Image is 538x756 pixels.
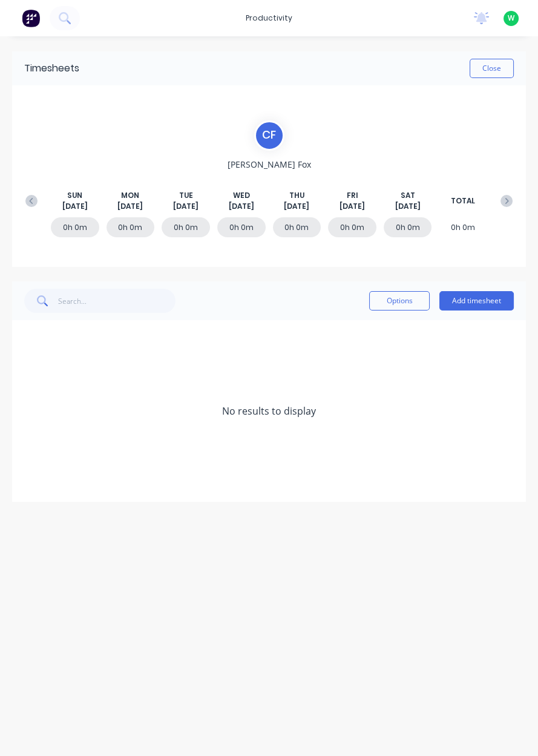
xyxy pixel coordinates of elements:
[121,190,139,201] span: MON
[384,217,432,237] div: 0h 0m
[439,217,487,237] div: 0h 0m
[51,217,99,237] div: 0h 0m
[451,196,475,206] span: TOTAL
[229,201,254,212] span: [DATE]
[233,190,250,201] span: WED
[62,201,88,212] span: [DATE]
[254,120,284,151] div: C F
[328,217,376,237] div: 0h 0m
[284,201,309,212] span: [DATE]
[117,201,143,212] span: [DATE]
[439,291,514,311] button: Add timesheet
[369,291,430,311] button: Options
[67,190,82,201] span: SUN
[401,190,415,201] span: SAT
[470,59,514,78] button: Close
[346,190,358,201] span: FRI
[107,217,155,237] div: 0h 0m
[395,201,421,212] span: [DATE]
[173,201,198,212] span: [DATE]
[12,320,526,502] div: No results to display
[273,217,321,237] div: 0h 0m
[58,289,176,313] input: Search...
[240,9,298,27] div: productivity
[217,217,266,237] div: 0h 0m
[228,158,311,171] span: [PERSON_NAME] Fox
[162,217,210,237] div: 0h 0m
[179,190,193,201] span: TUE
[24,61,79,76] div: Timesheets
[508,13,514,24] span: W
[289,190,304,201] span: THU
[22,9,40,27] img: Factory
[340,201,365,212] span: [DATE]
